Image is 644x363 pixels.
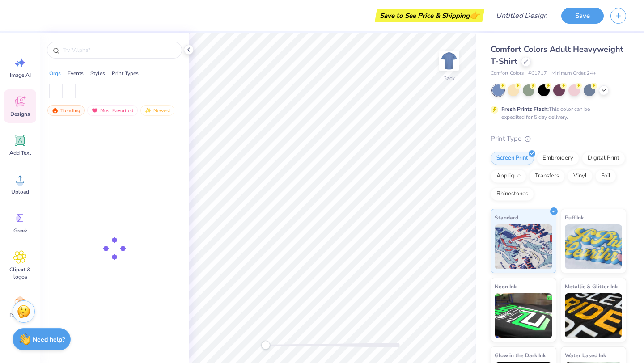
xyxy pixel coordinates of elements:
span: Metallic & Glitter Ink [565,282,618,291]
div: Screen Print [491,152,534,165]
div: Styles [90,69,105,77]
div: Newest [140,105,174,116]
span: Comfort Colors [491,70,524,77]
div: This color can be expedited for 5 day delivery. [501,105,611,121]
img: Back [440,52,458,70]
span: Upload [11,188,29,195]
img: Neon Ink [495,293,552,338]
input: Try "Alpha" [62,46,176,55]
div: Applique [491,169,526,183]
div: Print Type [491,134,626,144]
span: Standard [495,213,518,222]
img: newest.gif [144,107,152,114]
span: Greek [13,227,27,234]
div: Most Favorited [87,105,138,116]
span: Glow in the Dark Ink [495,350,546,360]
span: Water based Ink [565,350,606,360]
span: Add Text [9,149,31,156]
div: Print Types [112,69,139,77]
div: Save to See Price & Shipping [377,9,482,22]
span: Puff Ink [565,213,584,222]
img: Puff Ink [565,224,623,269]
div: Trending [47,105,85,116]
div: Foil [595,169,616,183]
span: 👉 [470,10,479,21]
input: Untitled Design [489,7,555,25]
div: Vinyl [568,169,593,183]
span: Neon Ink [495,282,517,291]
span: Decorate [9,312,31,319]
span: # C1717 [528,70,547,77]
span: Image AI [10,72,31,79]
span: Clipart & logos [5,266,35,280]
strong: Fresh Prints Flash: [501,106,549,113]
img: trending.gif [51,107,59,114]
div: Embroidery [537,152,579,165]
span: Comfort Colors Adult Heavyweight T-Shirt [491,44,623,67]
div: Orgs [49,69,61,77]
div: Back [443,74,455,82]
span: Minimum Order: 24 + [551,70,596,77]
div: Accessibility label [261,341,270,350]
img: most_fav.gif [91,107,98,114]
button: Save [561,8,604,24]
div: Transfers [529,169,565,183]
div: Events [68,69,84,77]
div: Rhinestones [491,187,534,201]
img: Standard [495,224,552,269]
img: Metallic & Glitter Ink [565,293,623,338]
strong: Need help? [33,335,65,344]
div: Digital Print [582,152,625,165]
span: Designs [10,110,30,118]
